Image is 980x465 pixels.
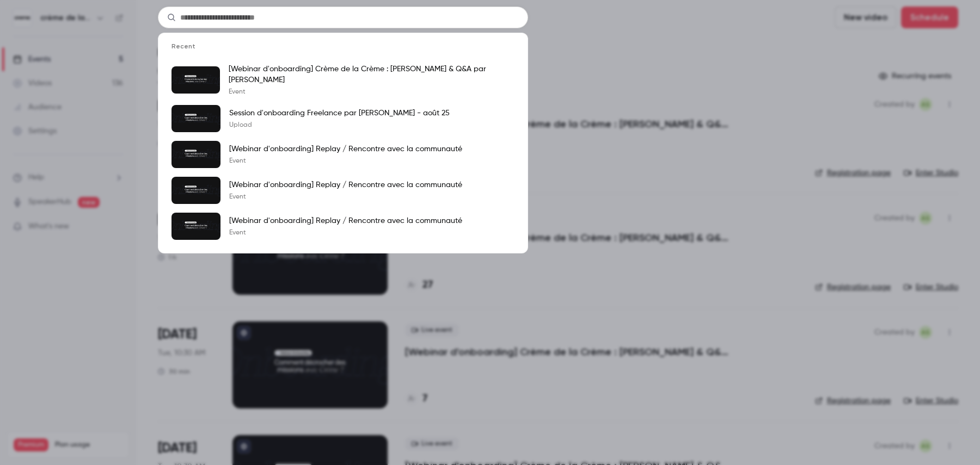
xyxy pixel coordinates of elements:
[171,177,220,204] img: [Webinar d'onboarding] Replay / Rencontre avec la communauté
[229,88,514,96] p: Event
[171,141,220,168] img: [Webinar d'onboarding] Replay / Rencontre avec la communauté
[171,66,220,94] img: [Webinar d'onboarding] Crème de la Crème : démo & Q&A par Alexandre
[229,215,462,226] p: [Webinar d'onboarding] Replay / Rencontre avec la communauté
[229,121,450,129] p: Upload
[158,42,528,59] li: Recent
[229,228,462,237] p: Event
[229,108,450,119] p: Session d'onboarding Freelance par [PERSON_NAME] - août 25
[229,64,514,85] p: [Webinar d'onboarding] Crème de la Crème : [PERSON_NAME] & Q&A par [PERSON_NAME]
[229,193,462,201] p: Event
[229,144,462,154] p: [Webinar d'onboarding] Replay / Rencontre avec la communauté
[171,213,220,240] img: [Webinar d'onboarding] Replay / Rencontre avec la communauté
[171,105,220,132] img: Session d'onboarding Freelance par Alex - août 25
[229,157,462,165] p: Event
[229,179,462,190] p: [Webinar d'onboarding] Replay / Rencontre avec la communauté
